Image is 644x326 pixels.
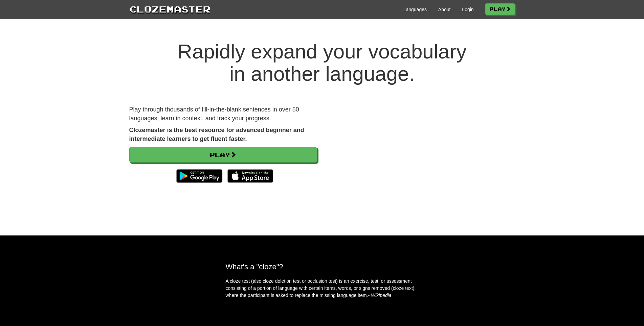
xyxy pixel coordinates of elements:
a: Languages [403,6,427,13]
a: Clozemaster [129,3,210,15]
h2: What's a "cloze"? [226,262,419,271]
p: Play through thousands of fill-in-the-blank sentences in over 50 languages, learn in context, and... [129,105,317,123]
p: A cloze test (also cloze deletion test or occlusion test) is an exercise, test, or assessment con... [226,278,419,299]
img: Get it on Google Play [173,166,225,186]
a: About [438,6,451,13]
img: Download_on_the_App_Store_Badge_US-UK_135x40-25178aeef6eb6b83b96f5f2d004eda3bffbb37122de64afbaef7... [227,169,273,183]
em: - Wikipedia [368,293,392,298]
a: Login [462,6,473,13]
a: Play [129,147,317,162]
strong: Clozemaster is the best resource for advanced beginner and intermediate learners to get fluent fa... [129,127,304,142]
a: Play [485,3,515,15]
